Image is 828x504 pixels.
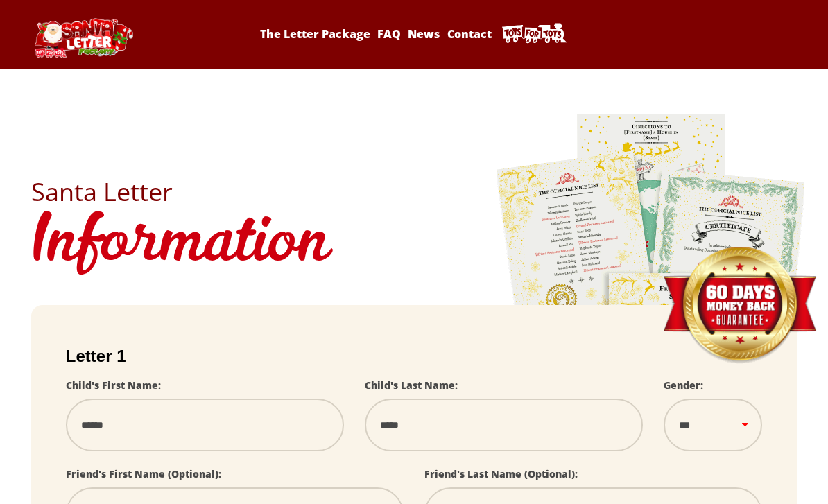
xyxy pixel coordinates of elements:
[424,467,578,480] label: Friend's Last Name (Optional):
[258,26,372,42] a: The Letter Package
[495,112,807,499] img: letters.png
[66,379,161,392] label: Child's First Name:
[365,379,458,392] label: Child's Last Name:
[664,379,703,392] label: Gender:
[31,205,797,284] h1: Information
[31,18,135,58] img: Santa Letter Logo
[31,180,797,205] h2: Santa Letter
[406,26,442,42] a: News
[445,26,494,42] a: Contact
[739,462,814,497] iframe: Opens a widget where you can find more information
[662,246,818,365] img: Money Back Guarantee
[375,26,403,42] a: FAQ
[66,347,762,366] h2: Letter 1
[66,467,221,480] label: Friend's First Name (Optional):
